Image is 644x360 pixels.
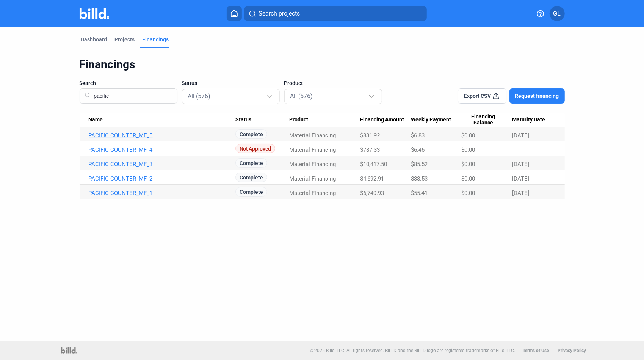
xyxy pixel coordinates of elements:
span: Material Financing [289,175,336,182]
span: Complete [235,158,267,168]
a: PACIFIC COUNTER_MF_4 [89,146,235,153]
p: | [553,348,554,353]
span: Material Financing [289,146,336,153]
span: $831.92 [360,132,380,139]
div: Status [235,116,289,123]
a: PACIFIC COUNTER_MF_5 [89,132,235,139]
button: Export CSV [458,88,506,104]
span: Product [289,116,308,123]
span: $0.00 [461,161,475,168]
span: [DATE] [512,190,529,197]
span: $6.46 [411,146,425,153]
span: Request financing [515,92,559,100]
span: Weekly Payment [411,116,451,123]
span: Status [182,79,197,87]
div: Maturity Date [512,116,555,123]
span: $38.53 [411,175,428,182]
span: $787.33 [360,146,380,153]
span: $0.00 [461,146,475,153]
div: Dashboard [81,36,107,43]
a: PACIFIC COUNTER_MF_1 [89,190,235,197]
span: $6.83 [411,132,425,139]
span: [DATE] [512,175,529,182]
button: Search projects [244,6,427,21]
span: Complete [235,187,267,197]
span: Maturity Date [512,116,545,123]
div: Financings [80,57,565,72]
span: Complete [235,173,267,182]
div: Projects [115,36,135,43]
span: $85.52 [411,161,428,168]
img: Billd Company Logo [80,8,110,19]
b: Terms of Use [523,348,549,353]
span: Material Financing [289,161,336,168]
img: logo [61,347,77,354]
span: $55.41 [411,190,428,197]
span: Search [80,79,96,87]
a: PACIFIC COUNTER_MF_2 [89,175,235,182]
span: Material Financing [289,190,336,197]
span: Export CSV [464,92,491,100]
span: Not Approved [235,144,275,153]
mat-select-trigger: All (576) [188,93,211,100]
mat-select-trigger: All (576) [290,93,313,100]
span: $6,749.93 [360,190,384,197]
span: [DATE] [512,132,529,139]
span: Financing Amount [360,116,404,123]
div: Financing Amount [360,116,411,123]
input: Search [91,86,172,106]
button: Request financing [509,88,565,104]
span: $0.00 [461,132,475,139]
span: Complete [235,129,267,139]
div: Weekly Payment [411,116,461,123]
span: [DATE] [512,161,529,168]
span: Financing Balance [461,113,505,126]
span: Name [89,116,103,123]
span: Material Financing [289,132,336,139]
span: $0.00 [461,190,475,197]
span: $10,417.50 [360,161,387,168]
span: Product [284,79,303,87]
div: Product [289,116,360,123]
a: PACIFIC COUNTER_MF_3 [89,161,235,168]
div: Financings [143,36,169,43]
div: Financing Balance [461,113,512,126]
span: $4,692.91 [360,175,384,182]
div: Name [89,116,235,123]
button: GL [550,6,565,21]
span: Status [235,116,251,123]
span: $0.00 [461,175,475,182]
p: © 2025 Billd, LLC. All rights reserved. BILLD and the BILLD logo are registered trademarks of Bil... [310,348,515,353]
span: GL [553,9,561,18]
span: Search projects [259,9,300,18]
b: Privacy Policy [558,348,586,353]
